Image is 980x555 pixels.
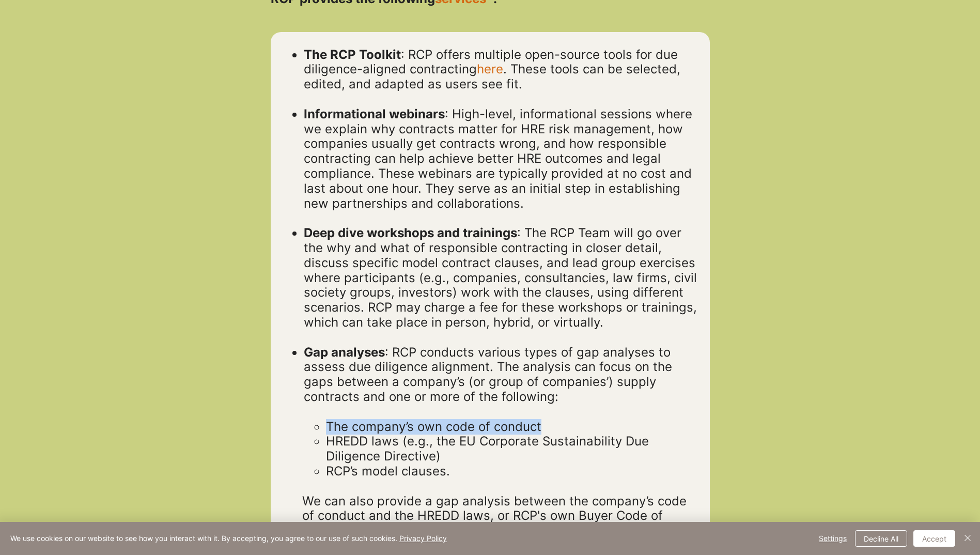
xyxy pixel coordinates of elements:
span: RCP’s model clauses. [326,464,450,479]
span: : The RCP Team will go over the why and what of responsible contracting in closer detail, discuss... [304,225,697,330]
span: We use cookies on our website to see how you interact with it. By accepting, you agree to our use... [10,534,447,543]
a: The RCP Toolkit [304,47,401,62]
span: HREDD laws (e.g., the EU Corporate Sustainability Due Diligence Directive) [326,434,649,464]
span: : RCP conducts various types of gap analyses to assess due diligence alignment. The analysis can ... [304,345,672,404]
span: : High-level, informational sessions where we explain why contracts matter for HRE risk managemen... [304,106,692,211]
a: here [477,61,503,76]
span: Settings [819,531,847,546]
span: Informational webinars [304,106,445,121]
button: Close [961,530,974,547]
button: Decline All [855,530,907,547]
img: Close [961,532,974,544]
span: Deep dive workshops and trainings [304,225,517,240]
a: Privacy Policy [399,534,447,543]
span: We can also provide a gap analysis between the company’s code of conduct and the HREDD laws, or R... [302,494,687,538]
span: : RCP offers multiple open-source tools for due diligence-aligned contracting . These tools can b... [304,47,680,92]
span: Gap analyses [304,345,385,360]
button: Accept [913,530,955,547]
span: The company’s own code of conduct [326,419,541,434]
